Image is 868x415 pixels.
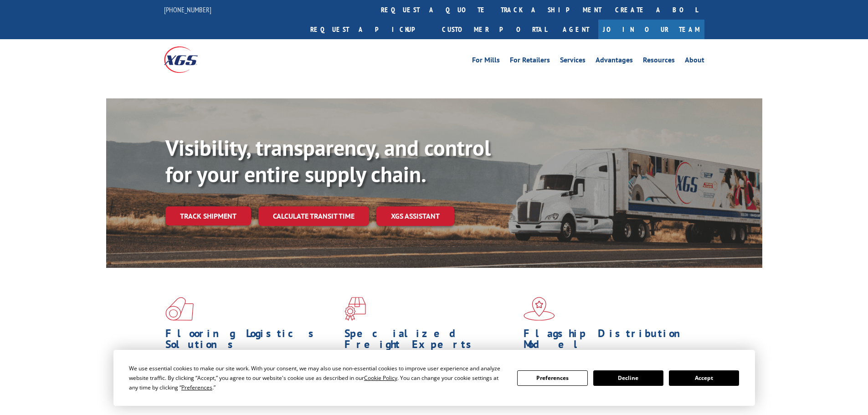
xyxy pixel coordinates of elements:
[303,20,435,39] a: Request a pickup
[593,370,663,386] button: Decline
[435,20,554,39] a: Customer Portal
[524,297,555,321] img: xgs-icon-flagship-distribution-model-red
[510,56,550,67] a: For Retailers
[685,56,704,67] a: About
[517,370,587,386] button: Preferences
[344,297,366,321] img: xgs-icon-focused-on-flooring-red
[643,56,675,67] a: Resources
[376,206,454,226] a: XGS ASSISTANT
[165,133,491,188] b: Visibility, transparency, and control for your entire supply chain.
[524,328,696,354] h1: Flagship Distribution Model
[669,370,739,386] button: Accept
[554,20,598,39] a: Agent
[258,206,369,226] a: Calculate transit time
[165,328,338,354] h1: Flooring Logistics Solutions
[596,56,633,67] a: Advantages
[165,206,251,225] a: Track shipment
[164,5,211,14] a: [PHONE_NUMBER]
[129,364,506,392] div: We use essential cookies to make our site work. With your consent, we may also use non-essential ...
[344,328,517,354] h1: Specialized Freight Experts
[560,56,586,67] a: Services
[181,384,212,391] span: Preferences
[598,20,704,39] a: Join Our Team
[165,297,194,321] img: xgs-icon-total-supply-chain-intelligence-red
[364,374,397,382] span: Cookie Policy
[472,56,500,67] a: For Mills
[113,350,755,406] div: Cookie Consent Prompt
